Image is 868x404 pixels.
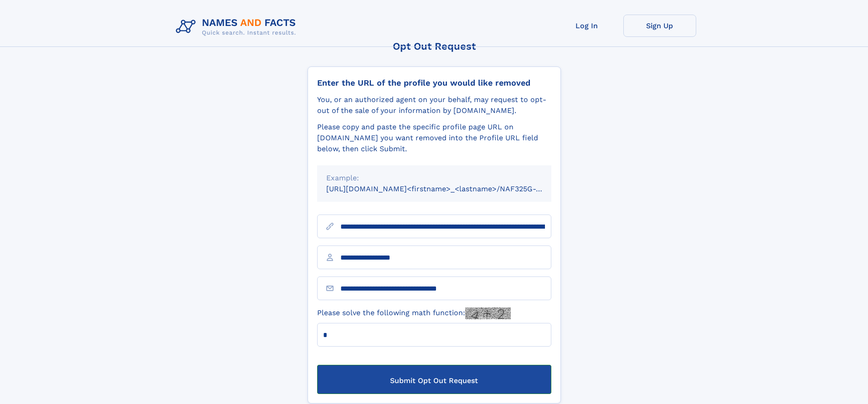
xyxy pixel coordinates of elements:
a: Sign Up [623,15,696,37]
a: Log In [550,15,623,37]
div: Enter the URL of the profile you would like removed [317,78,551,88]
div: Please copy and paste the specific profile page URL on [DOMAIN_NAME] you want removed into the Pr... [317,122,551,154]
label: Please solve the following math function: [317,307,511,319]
small: [URL][DOMAIN_NAME]<firstname>_<lastname>/NAF325G-xxxxxxxx [326,184,569,193]
div: You, or an authorized agent on your behalf, may request to opt-out of the sale of your informatio... [317,94,551,116]
div: Example: [326,173,542,184]
img: Logo Names and Facts [172,15,303,39]
button: Submit Opt Out Request [317,365,551,394]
